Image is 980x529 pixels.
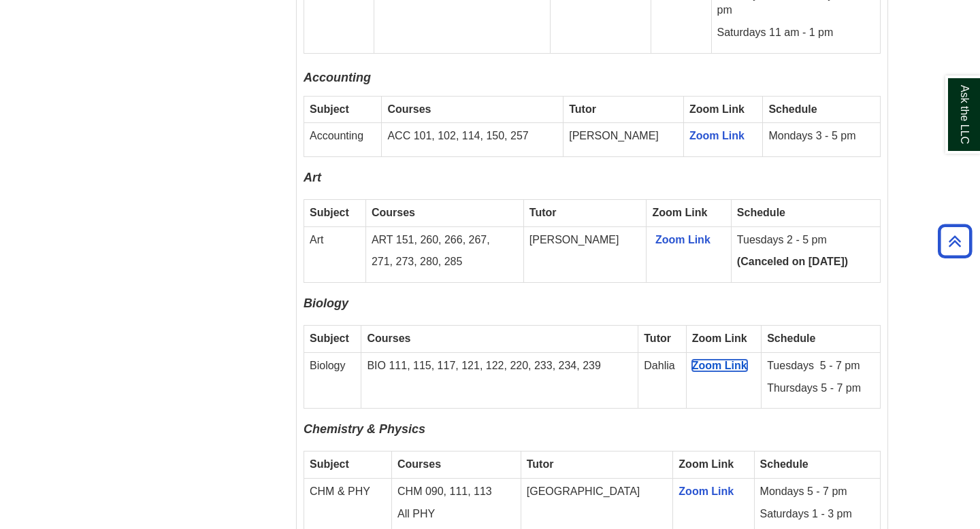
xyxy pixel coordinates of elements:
[372,207,415,218] strong: Courses
[679,458,734,470] strong: Zoom Link
[569,103,596,115] strong: Tutor
[768,129,875,144] p: Mondays 3 - 5 pm
[767,381,875,396] p: Thursdays 5 - 7 pm
[397,507,515,522] p: All PHY
[737,256,848,267] strong: (Canceled on [DATE])
[638,352,686,409] td: Dahlia
[304,422,425,436] span: Chemistry & Physics
[655,234,710,245] a: Zoom Link
[304,352,361,409] td: Biology
[768,103,817,115] strong: Schedule
[304,296,348,310] span: Biology
[310,207,349,218] strong: Subject
[692,360,747,371] a: Zoom Link
[361,352,638,409] td: BIO 111, 115, 117, 121, 122, 220, 233, 234, 239
[737,233,875,248] p: Tuesdays 2 - 5 pm
[304,171,321,184] span: Art
[310,103,349,115] strong: Subject
[760,484,875,500] p: Mondays 5 - 7 pm
[397,484,515,500] p: CHM 090, 111, 113
[563,123,684,157] td: [PERSON_NAME]
[933,232,977,250] a: Back to Top
[397,458,441,470] strong: Courses
[304,71,371,84] span: Accounting
[644,332,671,344] strong: Tutor
[310,458,349,470] strong: Subject
[652,207,707,218] strong: Zoom Link
[760,507,875,522] p: Saturdays 1 - 3 pm
[737,207,785,218] strong: Schedule
[310,332,349,344] strong: Subject
[387,103,431,115] strong: Courses
[527,458,554,470] strong: Tutor
[760,458,808,470] strong: Schedule
[767,332,815,344] strong: Schedule
[367,332,410,344] strong: Courses
[717,25,875,41] p: Saturdays 11 am - 1 pm
[304,226,366,283] td: Art
[372,254,518,270] p: 271, 273, 280, 285
[372,233,518,248] p: ART 151, 260, 266, 267,
[767,358,875,374] p: Tuesdays 5 - 7 pm
[304,123,382,157] td: Accounting
[387,129,557,144] p: ACC 101, 102, 114, 150, 257
[523,226,647,283] td: [PERSON_NAME]
[692,332,747,344] strong: Zoom Link
[679,485,734,497] a: Zoom Link
[689,130,745,141] a: Zoom Link
[529,207,557,218] strong: Tutor
[689,103,745,115] strong: Zoom Link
